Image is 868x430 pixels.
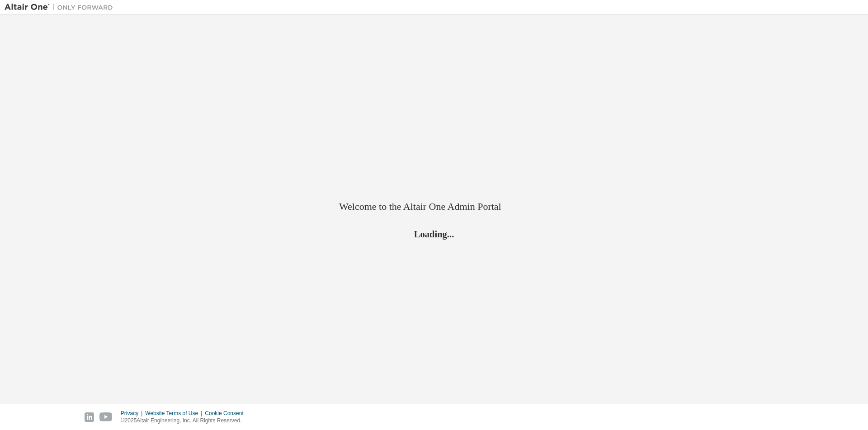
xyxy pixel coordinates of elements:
[339,228,529,240] h2: Loading...
[121,410,145,417] div: Privacy
[85,412,94,422] img: linkedin.svg
[145,410,205,417] div: Website Terms of Use
[205,410,249,417] div: Cookie Consent
[339,200,529,213] h2: Welcome to the Altair One Admin Portal
[99,412,113,422] img: youtube.svg
[5,3,118,12] img: Altair One
[121,417,249,425] p: © 2025 Altair Engineering, Inc. All Rights Reserved.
